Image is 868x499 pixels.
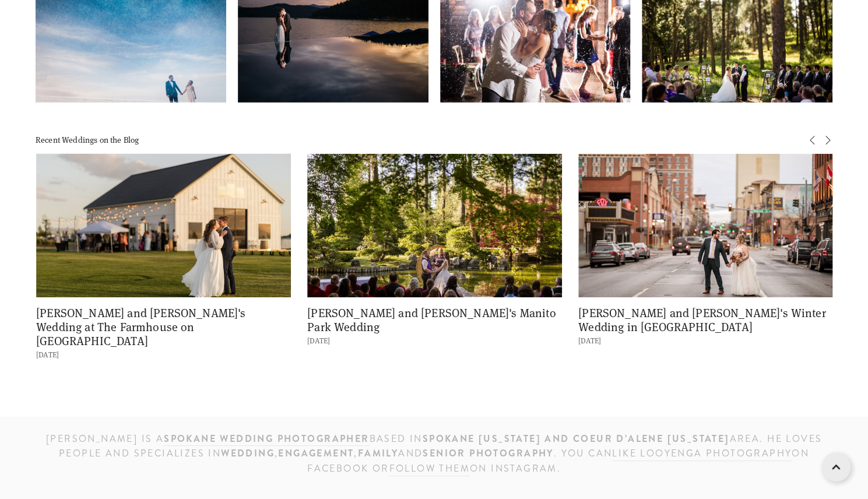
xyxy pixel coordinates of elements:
time: [DATE] [307,335,330,346]
strong: engagement [278,447,354,460]
span: Next [823,134,832,145]
time: [DATE] [578,335,601,346]
img: Carson and Ali's Wedding at The Farmhouse on Greenbluff [36,141,291,311]
a: follow them [389,462,469,476]
strong: SPOKANE [US_STATE] and Coeur d’Alene [US_STATE] [423,432,730,445]
time: [DATE] [36,349,59,360]
a: like Looyenga Photography [612,447,792,461]
strong: senior photography [423,447,553,460]
img: Tytus and Ali's Manito Park Wedding [307,141,562,311]
h3: [PERSON_NAME] is a based IN area. He loves people and specializes in , , and . You can on Faceboo... [36,431,832,476]
span: Recent Weddings on the Blog [36,134,139,145]
a: Carson and Ali's Wedding at The Farmhouse on Greenbluff [36,154,291,297]
a: [PERSON_NAME] and [PERSON_NAME]'s Winter Wedding in [GEOGRAPHIC_DATA] [578,305,825,335]
a: Tytus and Ali's Manito Park Wedding [307,154,562,297]
strong: Spokane wedding photographer [164,432,369,445]
strong: family [358,447,398,460]
a: [PERSON_NAME] and [PERSON_NAME]'s Manito Park Wedding [307,305,556,335]
span: Previous [808,134,817,145]
img: Jacob and Chelsea's Winter Wedding in Spokane [578,141,833,311]
a: Jacob and Chelsea's Winter Wedding in Spokane [578,154,833,297]
strong: wedding [221,447,275,460]
a: [PERSON_NAME] and [PERSON_NAME]'s Wedding at The Farmhouse on [GEOGRAPHIC_DATA] [36,305,245,349]
a: Spokane wedding photographer [164,432,369,447]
